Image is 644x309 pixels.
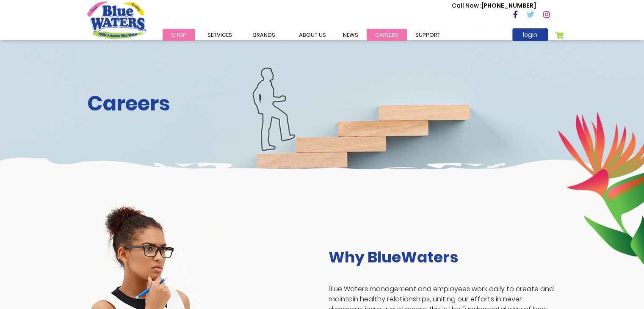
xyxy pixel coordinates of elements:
a: login [512,28,548,41]
h2: Careers [87,91,557,116]
p: [PHONE_NUMBER] [452,1,536,10]
span: Shop [171,31,186,39]
a: about us [290,29,334,41]
a: News [334,29,367,41]
span: Brands [253,31,275,39]
a: careers [367,29,407,41]
span: Call Now : [452,1,481,10]
img: career-intro-leaves.png [557,111,644,265]
span: Services [207,31,232,39]
a: store logo [87,1,146,39]
h3: Why BlueWaters [329,248,557,266]
a: support [407,29,449,41]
